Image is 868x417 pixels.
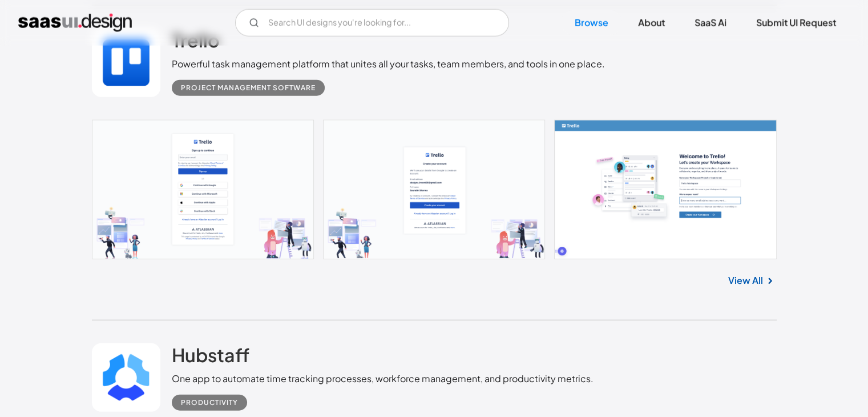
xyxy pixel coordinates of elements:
a: About [624,10,679,35]
div: One app to automate time tracking processes, workforce management, and productivity metrics. [172,372,594,386]
form: Email Form [235,9,509,37]
a: Browse [561,10,622,35]
input: Search UI designs you're looking for... [235,9,509,37]
h2: Hubstaff [172,343,249,366]
div: Productivity [181,396,238,410]
div: Powerful task management platform that unites all your tasks, team members, and tools in one place. [172,57,605,71]
a: Hubstaff [172,343,249,372]
a: Submit UI Request [742,10,850,35]
a: home [18,14,132,32]
div: Project Management Software [181,81,316,95]
a: View All [728,274,763,287]
a: SaaS Ai [681,10,740,35]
